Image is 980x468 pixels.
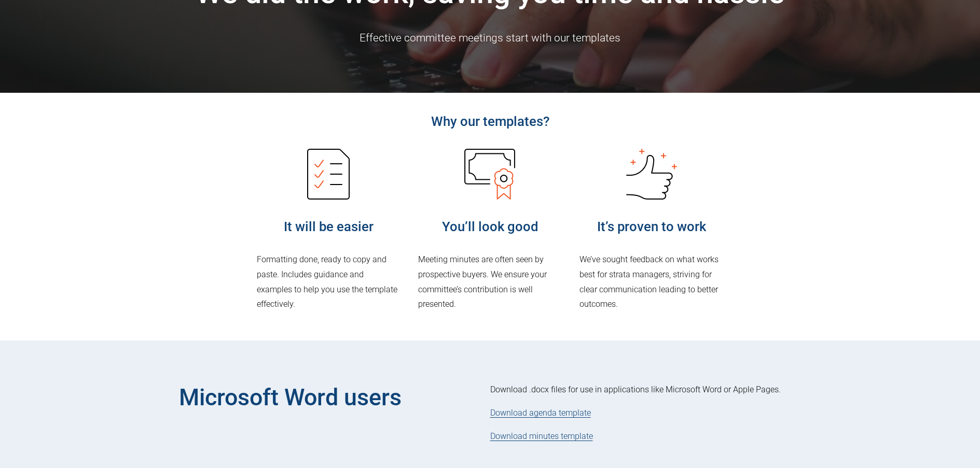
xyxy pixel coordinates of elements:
[490,408,591,418] a: Download agenda template
[257,112,724,131] h4: Why our templates?
[179,382,438,413] h2: Microsoft Word users
[257,218,401,236] h4: It will be easier
[579,252,723,312] p: We’ve sought feedback on what works best for strata managers, striving for clear communication le...
[579,218,723,236] h4: It’s proven to work
[418,218,562,236] h4: You’ll look good
[257,252,401,312] p: Formatting done, ready to copy and paste. Includes guidance and examples to help you use the temp...
[490,431,593,441] a: Download minutes template
[490,382,802,398] p: Download .docx files for use in applications like Microsoft Word or Apple Pages.
[418,252,562,312] p: Meeting minutes are often seen by prospective buyers. We ensure your committee’s contribution is ...
[179,29,802,48] p: Effective committee meetings start with our templates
